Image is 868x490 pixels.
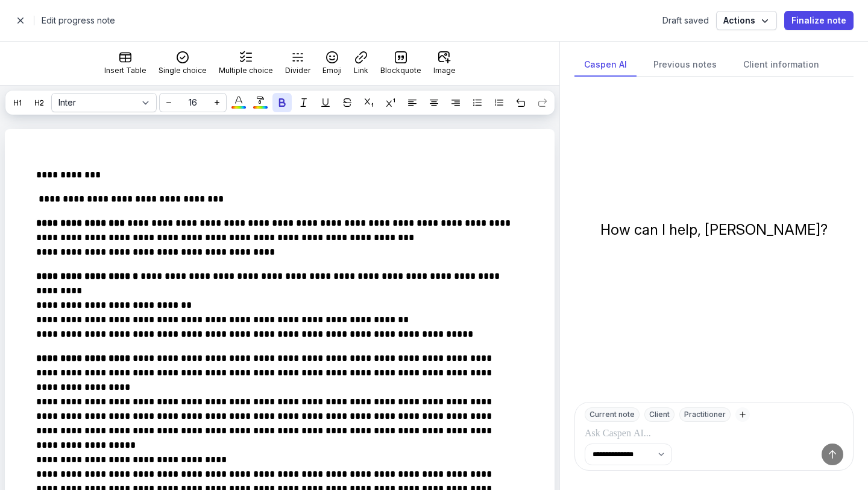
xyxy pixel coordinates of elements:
div: Current note [585,407,640,422]
div: Practitioner [679,407,731,422]
button: Insert Table [99,46,151,80]
div: Emoji [322,66,342,75]
div: Insert Table [104,66,146,75]
button: Finalize note [784,11,854,30]
div: Single choice [159,66,207,75]
div: Draft saved [662,14,709,27]
div: How can I help, [PERSON_NAME]? [600,220,828,240]
div: Client information [734,54,829,77]
span: Finalize note [791,13,846,28]
button: 123 [489,93,509,112]
button: Link [349,46,373,80]
text: 3 [495,104,496,106]
button: Actions [716,11,777,30]
div: Divider [285,66,310,75]
div: Blockquote [380,66,421,75]
span: Actions [723,13,770,28]
div: Image [433,66,456,75]
div: Link [354,66,368,75]
text: 1 [495,99,496,101]
div: Client [644,407,675,422]
text: 2 [495,101,496,104]
h2: Edit progress note [42,13,655,28]
div: Caspen AI [574,54,637,77]
div: Multiple choice [219,66,273,75]
div: Previous notes [644,54,726,77]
